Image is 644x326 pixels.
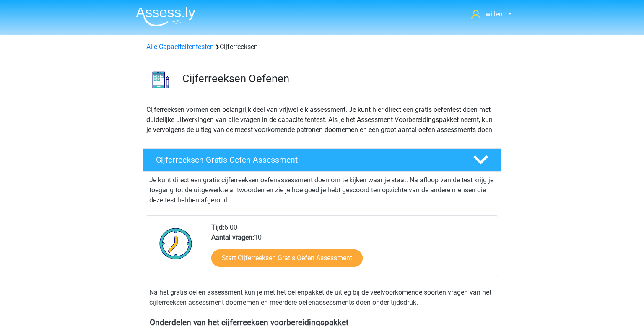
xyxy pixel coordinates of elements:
[136,7,195,26] img: Assessly
[211,233,254,241] b: Aantal vragen:
[468,9,515,19] a: willem
[143,42,501,52] div: Cijferreeksen
[211,249,363,267] a: Start Cijferreeksen Gratis Oefen Assessment
[146,43,214,51] a: Alle Capaciteitentesten
[143,62,179,98] img: cijferreeksen
[486,10,505,18] span: willem
[155,223,197,264] img: Klok
[182,72,495,85] h3: Cijferreeksen Oefenen
[205,223,497,277] div: 6:00 10
[156,155,460,165] h4: Cijferreeksen Gratis Oefen Assessment
[146,287,498,308] div: Na het gratis oefen assessment kun je met het oefenpakket de uitleg bij de veelvoorkomende soorte...
[139,148,505,172] a: Cijferreeksen Gratis Oefen Assessment
[146,105,498,135] p: Cijferreeksen vormen een belangrijk deel van vrijwel elk assessment. Je kunt hier direct een grat...
[149,175,495,205] p: Je kunt direct een gratis cijferreeksen oefenassessment doen om te kijken waar je staat. Na afloo...
[211,223,224,231] b: Tijd:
